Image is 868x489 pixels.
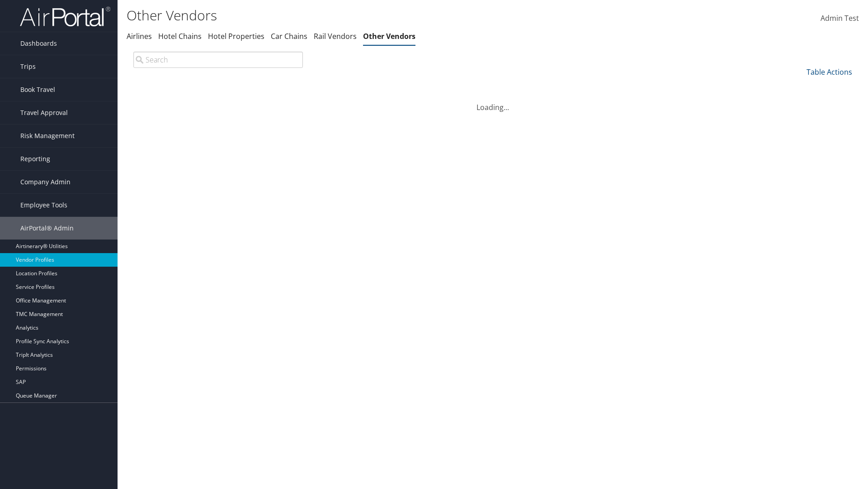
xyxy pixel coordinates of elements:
[807,67,852,77] a: Table Actions
[20,125,75,147] span: Risk Management
[20,148,50,170] span: Reporting
[20,32,57,55] span: Dashboards
[20,101,68,124] span: Travel Approval
[127,6,615,25] h1: Other Vendors
[20,171,71,193] span: Company Admin
[127,91,859,113] div: Loading...
[20,55,36,78] span: Trips
[133,52,303,68] input: Search
[20,78,55,101] span: Book Travel
[20,194,67,216] span: Employee Tools
[20,217,74,240] span: AirPortal® Admin
[208,31,264,41] a: Hotel Properties
[158,31,202,41] a: Hotel Chains
[271,31,307,41] a: Car Chains
[314,31,357,41] a: Rail Vendors
[127,31,152,41] a: Airlines
[363,31,415,41] a: Other Vendors
[20,6,110,27] img: airportal-logo.png
[821,5,859,33] a: Admin Test
[821,13,859,23] span: Admin Test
